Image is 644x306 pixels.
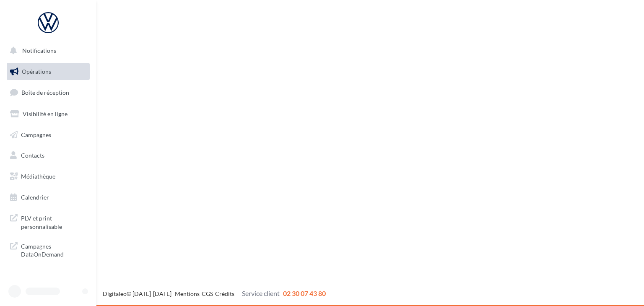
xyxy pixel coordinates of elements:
[103,290,127,297] a: Digitaleo
[5,168,91,185] a: Médiathèque
[5,147,91,164] a: Contacts
[283,289,326,297] span: 02 30 07 43 80
[5,42,88,60] button: Notifications
[21,89,69,96] span: Boîte de réception
[21,213,86,231] span: PLV et print personnalisable
[21,173,55,180] span: Médiathèque
[5,237,91,262] a: Campagnes DataOnDemand
[22,68,51,75] span: Opérations
[215,290,234,297] a: Crédits
[5,209,91,234] a: PLV et print personnalisable
[5,63,91,80] a: Opérations
[21,241,86,259] span: Campagnes DataOnDemand
[202,290,213,297] a: CGS
[21,131,51,138] span: Campagnes
[5,83,91,101] a: Boîte de réception
[175,290,200,297] a: Mentions
[5,126,91,144] a: Campagnes
[5,189,91,206] a: Calendrier
[242,289,280,297] span: Service client
[5,105,91,123] a: Visibilité en ligne
[23,110,68,117] span: Visibilité en ligne
[21,194,49,201] span: Calendrier
[21,152,44,159] span: Contacts
[22,47,56,54] span: Notifications
[103,290,326,297] span: © [DATE]-[DATE] - - -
